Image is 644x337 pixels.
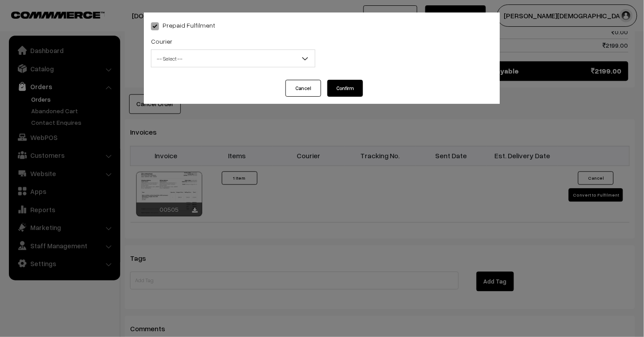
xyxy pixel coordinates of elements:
span: -- Select -- [151,51,315,66]
label: Prepaid Fulfilment [151,21,215,30]
label: Courier [151,37,172,46]
button: Cancel [285,80,321,97]
button: Confirm [327,80,363,97]
span: -- Select -- [151,49,315,67]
